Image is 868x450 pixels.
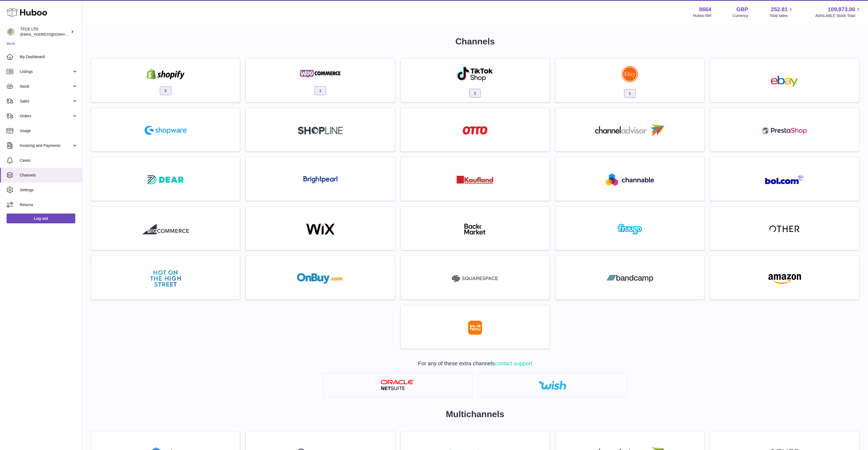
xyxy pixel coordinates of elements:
[699,6,711,13] strong: 8664
[303,176,338,184] img: roseta-brightpearl
[607,224,653,235] img: fruugo
[20,128,78,133] span: Usage
[146,173,185,186] img: roseta-dear
[595,124,664,136] img: roseta-channel-advisor
[297,69,344,79] img: woocommerce
[315,86,326,95] span: 1
[142,224,189,235] img: roseta-bigcommerce
[94,61,237,99] a: shopify 2
[20,202,78,207] span: Returns
[403,160,547,198] a: roseta-kaufland
[20,69,72,74] span: Listings
[495,360,532,366] a: contact support
[468,321,482,335] img: roseta-temu
[298,127,343,134] img: roseta-shopline
[736,6,748,13] strong: GBP
[463,126,488,135] img: roseta-otto
[469,89,481,98] span: 1
[761,125,808,136] img: roseta-prestashop
[380,380,415,391] img: netsuite
[418,360,532,366] span: For any of these extra channels
[20,99,72,104] span: Sales
[94,160,237,198] a: roseta-dear
[94,259,237,297] a: notonthehighstreet
[91,36,859,47] h1: Channels
[558,111,701,149] a: roseta-channel-advisor
[761,273,808,284] img: amazon
[452,273,498,284] img: squarespace
[20,32,80,36] span: [EMAIL_ADDRESS][DOMAIN_NAME]
[142,124,189,137] img: roseta-shopware
[91,408,859,420] h2: Multichannels
[20,84,72,89] span: Stock
[693,13,711,18] div: Huboo Ref
[249,61,392,99] a: woocommerce 1
[713,111,856,149] a: roseta-prestashop
[713,209,856,247] a: other
[403,209,547,247] a: backmarket
[771,6,788,13] span: 252.81
[713,61,856,99] a: ebay
[733,13,748,18] div: Currency
[713,160,856,198] a: roseta-bol
[20,173,78,178] span: Channels
[765,175,804,184] img: roseta-bol
[558,61,701,99] a: roseta-etsy 1
[403,308,547,346] a: roseta-temu
[20,113,72,119] span: Orders
[457,66,494,82] img: roseta-tiktokshop
[403,111,547,149] a: roseta-otto
[20,54,78,59] span: My Dashboard
[457,176,493,184] img: roseta-kaufland
[20,158,78,163] span: Cases
[94,111,237,149] a: roseta-shopware
[249,111,392,149] a: roseta-shopline
[142,69,189,79] img: shopify
[558,160,701,198] a: roseta-channable
[20,187,78,193] span: Settings
[606,173,654,186] img: roseta-channable
[249,209,392,247] a: wix
[7,213,75,223] a: Log out
[150,270,181,287] img: notonthehighstreet
[403,259,547,297] a: squarespace
[539,380,566,390] img: wish
[249,259,392,297] a: onbuy
[94,209,237,247] a: roseta-bigcommerce
[297,224,344,235] img: wix
[828,6,855,13] span: 109,873.00
[249,160,392,198] a: roseta-brightpearl
[7,28,15,36] img: internalAdmin-8664@internal.huboo.com
[160,86,171,95] span: 2
[622,66,638,82] img: roseta-etsy
[558,209,701,247] a: fruugo
[20,143,72,148] span: Invoicing and Payments
[761,76,808,87] img: ebay
[607,273,653,284] img: bandcamp
[452,224,498,235] img: backmarket
[815,13,861,18] span: AVAILABLE Stock Total
[297,273,344,284] img: onbuy
[769,13,794,18] span: Total sales
[769,6,794,18] a: 252.81 Total sales
[558,259,701,297] a: bandcamp
[20,27,70,37] div: TFCE LTD
[769,225,800,233] img: other
[403,61,547,99] a: roseta-tiktokshop 1
[815,6,861,18] a: 109,873.00 AVAILABLE Stock Total
[713,259,856,297] a: amazon
[624,89,636,98] span: 1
